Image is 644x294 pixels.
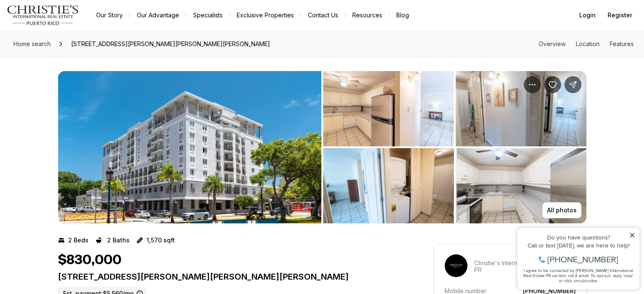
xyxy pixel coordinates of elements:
[89,9,130,21] a: Our Story
[474,260,576,273] p: Christie's International Real Estate PR
[542,202,581,218] button: All photos
[574,7,601,24] button: Login
[58,71,586,223] div: Listing Photos
[603,7,637,24] button: Register
[608,12,632,19] span: Register
[7,5,79,25] img: logo
[10,37,54,51] a: Home search
[390,9,416,21] a: Blog
[610,40,634,47] a: Skip to: Features
[58,272,404,282] p: [STREET_ADDRESS][PERSON_NAME][PERSON_NAME][PERSON_NAME]
[35,40,105,48] span: [PHONE_NUMBER]
[68,237,88,244] p: 2 Beds
[345,9,389,21] a: Resources
[576,40,600,47] a: Skip to: Location
[58,252,122,268] h1: $830,000
[9,27,122,33] div: Call or text [DATE], we are here to help!
[146,237,175,244] p: 1,570 sqft
[524,76,541,93] button: Property options
[323,71,454,146] button: View image gallery
[579,12,596,19] span: Login
[11,52,121,68] span: I agree to be contacted by [PERSON_NAME] International Real Estate PR via text, call & email. To ...
[544,76,561,93] button: Save Property: 100 CALLE JUAN ANTONIO CORRETJER #501
[186,9,229,21] a: Specialists
[539,40,566,47] a: Skip to: Overview
[456,71,586,146] button: View image gallery
[130,9,186,21] a: Our Advantage
[323,148,454,223] button: View image gallery
[68,37,274,51] span: [STREET_ADDRESS][PERSON_NAME][PERSON_NAME][PERSON_NAME]
[58,71,321,223] button: View image gallery
[230,9,301,21] a: Exclusive Properties
[14,40,51,47] span: Home search
[58,71,321,223] li: 1 of 7
[323,71,586,223] li: 2 of 7
[456,148,586,223] button: View image gallery
[539,41,634,47] nav: Page section menu
[107,237,130,244] p: 2 Baths
[301,9,345,21] button: Contact Us
[9,19,122,25] div: Do you have questions?
[564,76,581,93] button: Share Property: 100 CALLE JUAN ANTONIO CORRETJER #501
[547,207,577,214] p: All photos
